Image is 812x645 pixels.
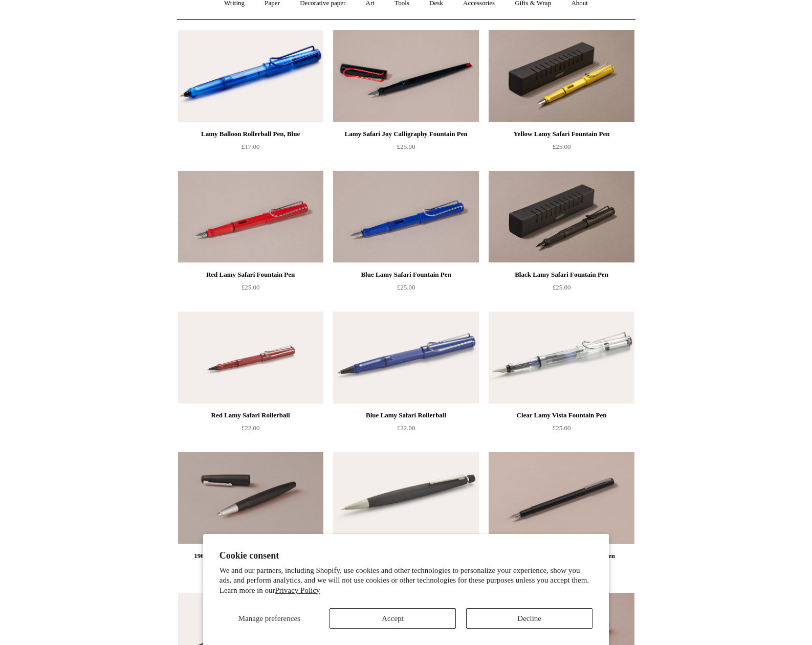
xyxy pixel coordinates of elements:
[275,586,320,594] a: Privacy Policy
[333,128,478,170] a: Lamy Safari Joy Calligraphy Fountain Pen £25.00
[181,269,321,281] div: Red Lamy Safari Fountain Pen
[553,143,571,150] span: £25.00
[333,171,478,263] a: Blue Lamy Safari Fountain Pen Blue Lamy Safari Fountain Pen
[333,269,478,310] a: Blue Lamy Safari Fountain Pen £25.00
[178,409,323,451] a: Red Lamy Safari Rollerball £22.00
[336,269,476,281] div: Blue Lamy Safari Fountain Pen
[220,550,593,561] h2: Cookie consent
[181,128,321,140] div: Lamy Balloon Rollerball Pen, Blue
[333,30,478,122] a: Lamy Safari Joy Calligraphy Fountain Pen Lamy Safari Joy Calligraphy Fountain Pen
[178,550,323,592] a: 1966 Bauhaus Lamy 2000 Fountain Pen £270.00
[333,312,478,404] img: Blue Lamy Safari Rollerball
[333,452,478,544] img: Matte Black Lamy 2000 0.7mm Mechanical Pencil
[489,171,634,263] a: Black Lamy Safari Fountain Pen Black Lamy Safari Fountain Pen
[553,424,571,432] span: £25.00
[242,283,260,291] span: £25.00
[333,171,478,263] img: Blue Lamy Safari Fountain Pen
[178,312,323,404] img: Red Lamy Safari Rollerball
[397,283,415,291] span: £25.00
[397,143,415,150] span: £25.00
[489,269,634,310] a: Black Lamy Safari Fountain Pen £25.00
[553,283,571,291] span: £25.00
[242,143,260,150] span: £17.00
[178,312,323,404] a: Red Lamy Safari Rollerball Red Lamy Safari Rollerball
[489,171,634,263] img: Black Lamy Safari Fountain Pen
[336,128,476,140] div: Lamy Safari Joy Calligraphy Fountain Pen
[489,452,634,544] img: Matte Black Lamy CP1 Fountain Pen
[397,424,415,432] span: £22.00
[238,614,300,622] span: Manage preferences
[333,409,478,451] a: Blue Lamy Safari Rollerball £22.00
[333,452,478,544] a: Matte Black Lamy 2000 0.7mm Mechanical Pencil Matte Black Lamy 2000 0.7mm Mechanical Pencil
[333,312,478,404] a: Blue Lamy Safari Rollerball Blue Lamy Safari Rollerball
[178,30,323,122] a: Lamy Balloon Rollerball Pen, Blue Lamy Balloon Rollerball Pen, Blue
[242,424,260,432] span: £22.00
[489,452,634,544] a: Matte Black Lamy CP1 Fountain Pen Matte Black Lamy CP1 Fountain Pen
[181,550,321,562] div: 1966 Bauhaus Lamy 2000 Fountain Pen
[330,608,456,629] button: Accept
[178,452,323,544] img: 1966 Bauhaus Lamy 2000 Fountain Pen
[489,30,634,122] img: Yellow Lamy Safari Fountain Pen
[489,312,634,404] img: Clear Lamy Vista Fountain Pen
[489,312,634,404] a: Clear Lamy Vista Fountain Pen Clear Lamy Vista Fountain Pen
[220,608,319,629] button: Manage preferences
[178,30,323,122] img: Lamy Balloon Rollerball Pen, Blue
[489,128,634,170] a: Yellow Lamy Safari Fountain Pen £25.00
[491,409,631,421] div: Clear Lamy Vista Fountain Pen
[466,608,592,629] button: Decline
[491,128,631,140] div: Yellow Lamy Safari Fountain Pen
[491,269,631,281] div: Black Lamy Safari Fountain Pen
[178,128,323,170] a: Lamy Balloon Rollerball Pen, Blue £17.00
[178,171,323,263] img: Red Lamy Safari Fountain Pen
[178,269,323,310] a: Red Lamy Safari Fountain Pen £25.00
[178,452,323,544] a: 1966 Bauhaus Lamy 2000 Fountain Pen 1966 Bauhaus Lamy 2000 Fountain Pen
[181,409,321,421] div: Red Lamy Safari Rollerball
[178,171,323,263] a: Red Lamy Safari Fountain Pen Red Lamy Safari Fountain Pen
[489,30,634,122] a: Yellow Lamy Safari Fountain Pen Yellow Lamy Safari Fountain Pen
[336,409,476,421] div: Blue Lamy Safari Rollerball
[333,30,478,122] img: Lamy Safari Joy Calligraphy Fountain Pen
[489,409,634,451] a: Clear Lamy Vista Fountain Pen £25.00
[220,566,593,596] p: We and our partners, including Shopify, use cookies and other technologies to personalize your ex...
